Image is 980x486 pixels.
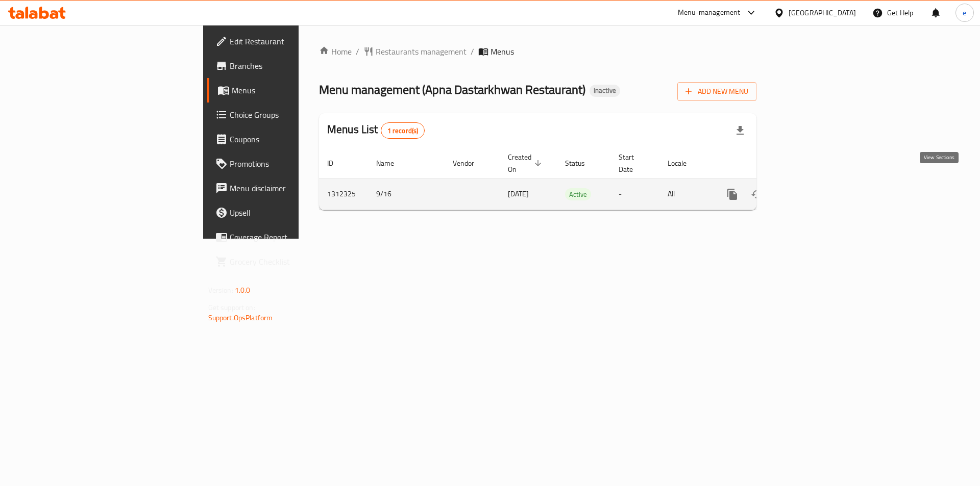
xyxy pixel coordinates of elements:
[720,182,745,207] button: more
[232,84,359,96] span: Menus
[712,148,826,179] th: Actions
[963,7,966,18] span: e
[207,151,367,176] a: Promotions
[491,45,514,58] span: Menus
[230,158,359,170] span: Promotions
[207,78,367,103] a: Menus
[208,311,273,324] a: Support.OpsPlatform
[230,35,359,47] span: Edit Restaurant
[619,151,647,175] span: Start Date
[319,78,585,101] span: Menu management ( Apna Dastarkhwan Restaurant )
[207,127,367,151] a: Coupons
[789,7,856,18] div: [GEOGRAPHIC_DATA]
[565,157,598,169] span: Status
[677,82,756,101] button: Add New Menu
[207,225,367,249] a: Coverage Report
[208,301,255,314] span: Get support on:
[230,207,359,219] span: Upsell
[745,182,769,207] button: Change Status
[659,178,712,210] td: All
[728,118,752,143] div: Export file
[668,157,700,169] span: Locale
[678,7,741,19] div: Menu-management
[230,109,359,121] span: Choice Groups
[235,284,251,297] span: 1.0.0
[207,176,367,200] a: Menu disclaimer
[685,85,748,98] span: Add New Menu
[207,200,367,225] a: Upsell
[376,157,407,169] span: Name
[319,45,756,58] nav: breadcrumb
[207,54,367,78] a: Branches
[565,189,591,200] span: Active
[381,126,425,136] span: 1 record(s)
[381,122,425,139] div: Total records count
[230,133,359,145] span: Coupons
[230,182,359,194] span: Menu disclaimer
[319,148,826,210] table: enhanced table
[363,45,467,58] a: Restaurants management
[471,45,474,58] li: /
[207,103,367,127] a: Choice Groups
[208,284,233,297] span: Version:
[230,60,359,72] span: Branches
[610,178,659,210] td: -
[230,255,359,268] span: Grocery Checklist
[508,187,529,200] span: [DATE]
[376,45,467,58] span: Restaurants management
[590,86,620,95] span: Inactive
[590,85,620,97] div: Inactive
[230,231,359,243] span: Coverage Report
[207,29,367,54] a: Edit Restaurant
[453,157,487,169] span: Vendor
[327,122,425,139] h2: Menus List
[368,178,445,210] td: 9/16
[508,151,545,175] span: Created On
[207,249,367,274] a: Grocery Checklist
[327,157,347,169] span: ID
